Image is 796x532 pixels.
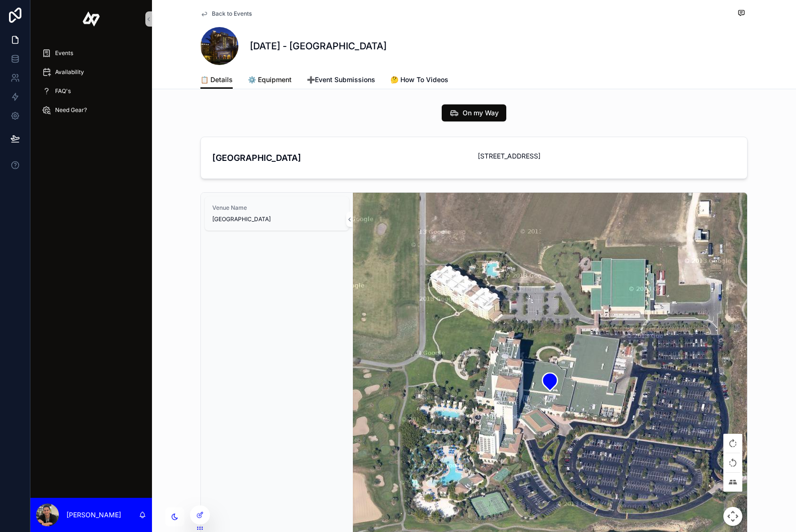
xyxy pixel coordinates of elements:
span: ⚙️ Equipment [248,75,292,84]
a: 🤔 How To Videos [390,71,448,90]
a: Back to Events [200,10,252,18]
a: ⚙️ Equipment [248,71,292,90]
span: 📋 Details [200,75,233,84]
span: Need Gear? [55,106,87,114]
span: ➕Event Submissions [307,75,375,84]
p: [PERSON_NAME] [66,510,121,520]
h4: [GEOGRAPHIC_DATA] [212,151,470,164]
span: 🤔 How To Videos [390,75,448,84]
span: On my Way [463,108,499,118]
span: Back to Events [212,10,252,18]
a: Events [36,45,146,62]
div: scrollable content [30,38,152,148]
a: ➕Event Submissions [307,71,375,90]
span: [STREET_ADDRESS] [478,151,603,161]
a: Need Gear? [36,102,146,119]
span: FAQ's [55,87,71,95]
a: FAQ's [36,83,146,100]
h1: [DATE] - [GEOGRAPHIC_DATA] [250,39,387,53]
button: Rotate map counterclockwise [723,453,742,472]
button: Tilt map [723,473,742,492]
img: App logo [83,11,100,27]
button: Rotate map clockwise [723,434,742,453]
button: Map camera controls [723,507,742,526]
a: Availability [36,64,146,81]
button: On my Way [442,104,506,121]
span: Availability [55,68,84,76]
span: Events [55,49,73,57]
a: 📋 Details [200,71,233,89]
span: [GEOGRAPHIC_DATA] [212,215,341,223]
span: Venue Name [212,204,341,212]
